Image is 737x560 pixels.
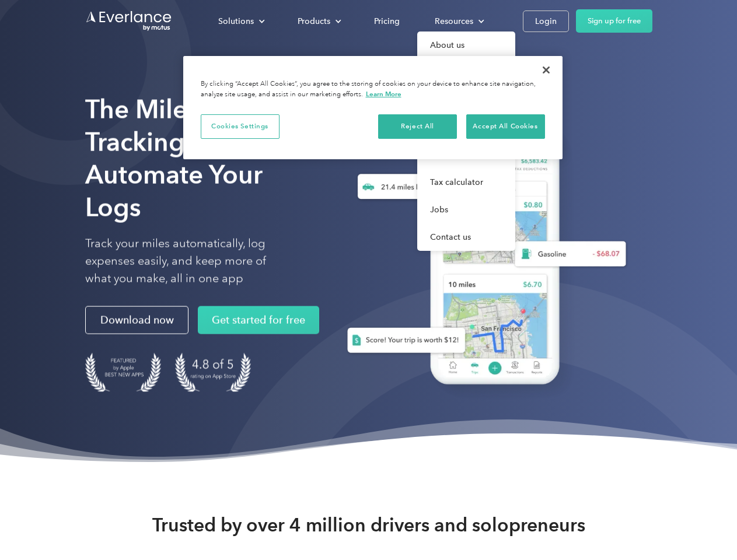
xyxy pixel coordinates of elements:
[366,90,401,98] a: More information about your privacy, opens in a new tab
[374,14,400,29] div: Pricing
[417,223,515,251] a: Contact us
[218,14,254,29] div: Solutions
[417,32,515,59] a: About us
[523,10,569,32] a: Login
[298,14,330,29] div: Products
[85,306,188,334] a: Download now
[329,111,635,402] img: Everlance, mileage tracker app, expense tracking app
[535,14,557,29] div: Login
[417,196,515,223] a: Jobs
[417,32,515,251] nav: Resources
[286,11,351,32] div: Products
[207,11,274,32] div: Solutions
[85,353,161,392] img: Badge for Featured by Apple Best New Apps
[417,169,515,196] a: Tax calculator
[183,56,563,159] div: Privacy
[423,11,494,32] div: Resources
[362,11,411,32] a: Pricing
[85,235,294,288] p: Track your miles automatically, log expenses easily, and keep more of what you make, all in one app
[152,513,585,537] strong: Trusted by over 4 million drivers and solopreneurs
[198,306,319,334] a: Get started for free
[201,114,280,139] button: Cookies Settings
[576,9,652,33] a: Sign up for free
[466,114,545,139] button: Accept All Cookies
[435,14,473,29] div: Resources
[201,79,545,100] div: By clicking “Accept All Cookies”, you agree to the storing of cookies on your device to enhance s...
[85,10,173,32] a: Go to homepage
[183,56,563,159] div: Cookie banner
[378,114,457,139] button: Reject All
[175,353,251,392] img: 4.9 out of 5 stars on the app store
[533,57,559,83] button: Close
